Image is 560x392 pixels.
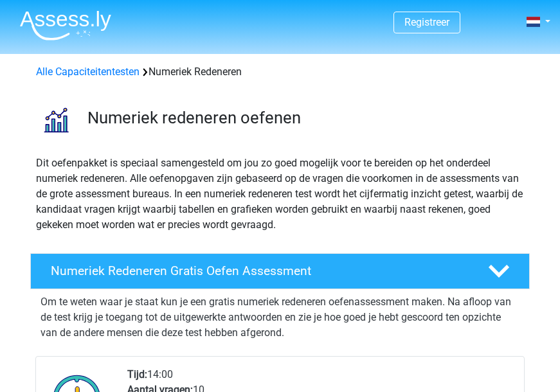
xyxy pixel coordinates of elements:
[41,294,519,341] p: Om te weten waar je staat kun je een gratis numeriek redeneren oefenassessment maken. Na afloop v...
[36,66,140,78] a: Alle Capaciteitentesten
[20,10,111,40] img: Assessly
[404,16,449,28] a: Registreer
[31,64,529,80] div: Numeriek Redeneren
[127,368,147,380] b: Tijd:
[31,95,80,145] img: numeriek redeneren
[25,253,535,289] a: Numeriek Redeneren Gratis Oefen Assessment
[51,263,469,278] h4: Numeriek Redeneren Gratis Oefen Assessment
[36,156,524,233] p: Dit oefenpakket is speciaal samengesteld om jou zo goed mogelijk voor te bereiden op het onderdee...
[87,108,519,128] h3: Numeriek redeneren oefenen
